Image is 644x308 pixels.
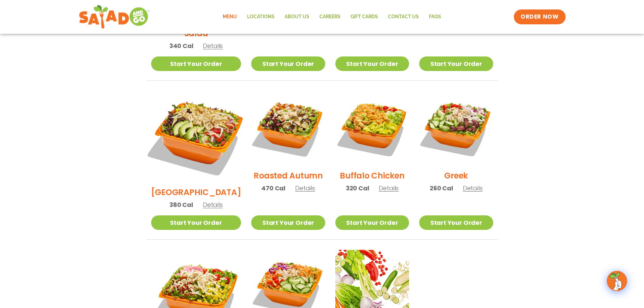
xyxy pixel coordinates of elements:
[151,186,241,198] h2: [GEOGRAPHIC_DATA]
[419,56,493,71] a: Start Your Order
[607,271,626,290] img: wpChatIcon
[79,3,150,30] img: new-SAG-logo-768×292
[203,42,223,50] span: Details
[203,200,223,209] span: Details
[340,170,404,182] h2: Buffalo Chicken
[444,170,468,182] h2: Greek
[335,215,409,230] a: Start Your Order
[280,9,314,25] a: About Us
[335,56,409,71] a: Start Your Order
[383,9,424,25] a: Contact Us
[514,9,565,24] a: ORDER NOW
[335,91,409,165] img: Product photo for Buffalo Chicken Salad
[218,9,242,25] a: Menu
[242,9,280,25] a: Locations
[463,184,483,192] span: Details
[345,9,383,25] a: GIFT CARDS
[254,170,323,182] h2: Roasted Autumn
[379,184,399,192] span: Details
[251,215,325,230] a: Start Your Order
[169,200,193,209] span: 380 Cal
[424,9,446,25] a: FAQs
[261,184,285,193] span: 470 Cal
[151,215,241,230] a: Start Your Order
[521,13,558,21] span: ORDER NOW
[251,91,325,165] img: Product photo for Roasted Autumn Salad
[143,83,249,189] img: Product photo for BBQ Ranch Salad
[314,9,345,25] a: Careers
[169,41,193,50] span: 340 Cal
[419,91,493,165] img: Product photo for Greek Salad
[430,184,453,193] span: 260 Cal
[151,56,241,71] a: Start Your Order
[419,215,493,230] a: Start Your Order
[251,56,325,71] a: Start Your Order
[218,9,446,25] nav: Menu
[346,184,369,193] span: 320 Cal
[295,184,315,192] span: Details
